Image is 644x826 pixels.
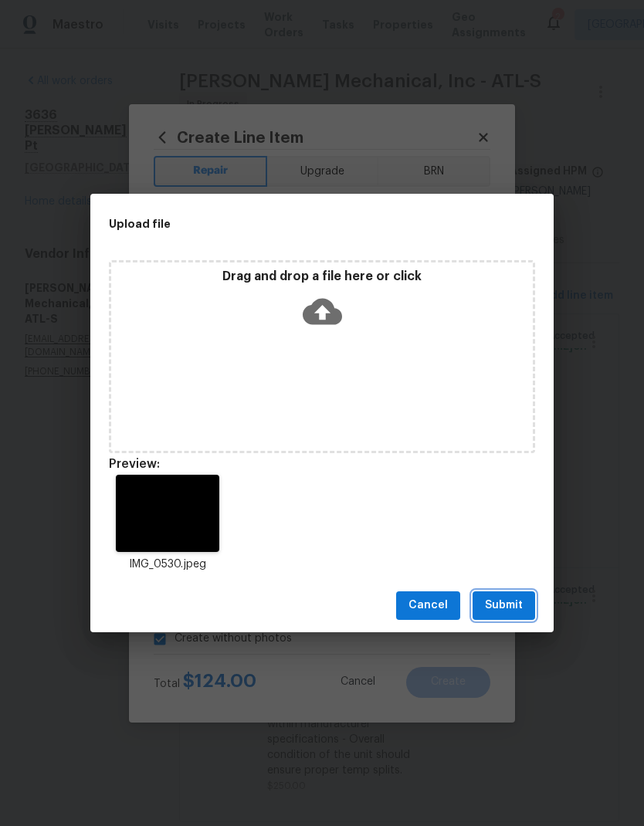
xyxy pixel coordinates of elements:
h2: Upload file [109,215,466,232]
span: Submit [485,596,523,615]
span: Cancel [408,596,448,615]
img: 2Q== [116,475,219,552]
p: Drag and drop a file here or click [111,269,533,285]
p: IMG_0530.jpeg [109,557,226,573]
button: Submit [473,591,535,620]
button: Cancel [396,591,460,620]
